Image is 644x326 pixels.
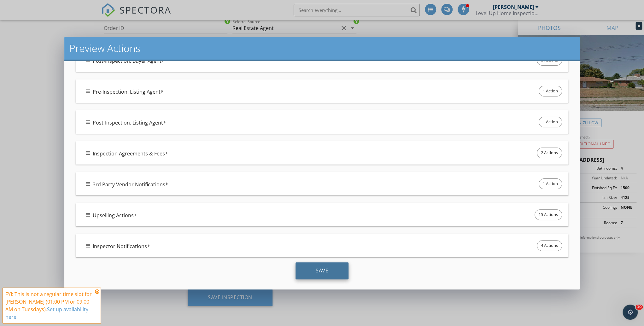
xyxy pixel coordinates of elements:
[537,241,562,251] span: 4 Actions
[535,210,562,220] span: 15 Actions
[537,148,562,158] span: 2 Actions
[5,290,93,321] div: FYI: This is not a regular time slot for [PERSON_NAME] (01:00 PM or 09:00 AM on Tuesdays).
[539,86,562,96] span: 1 Action
[69,42,575,55] h2: Preview Actions
[93,119,163,126] span: Post-Inspection: Listing Agent
[93,212,134,219] span: Upselling Actions
[539,117,562,127] span: 1 Action
[539,179,562,189] span: 1 Action
[5,306,88,320] a: Set up availability here.
[93,88,161,96] span: Pre-Inspection: Listing Agent
[93,150,165,157] span: Inspection Agreements & Fees
[93,181,165,188] span: 3rd Party Vendor Notifications
[93,242,147,250] span: Inspector Notifications
[623,305,638,320] iframe: Intercom live chat
[296,262,348,279] div: Save
[635,305,643,310] span: 10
